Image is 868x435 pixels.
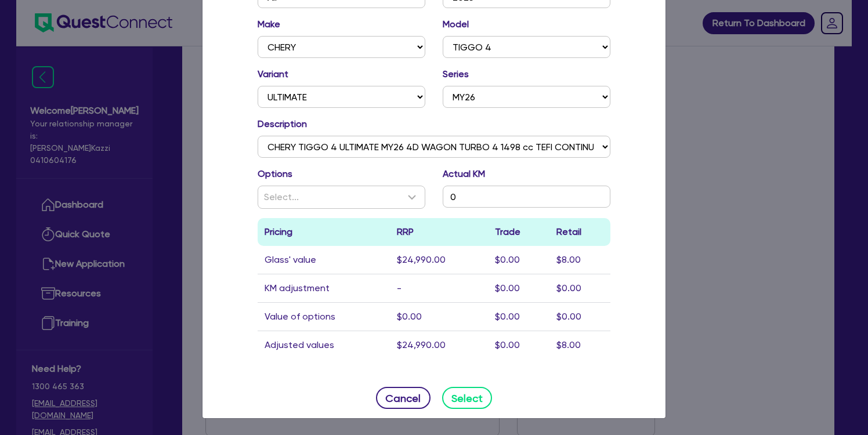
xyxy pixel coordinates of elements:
td: - [390,274,488,303]
th: Trade [488,218,549,246]
button: Cancel [376,387,431,409]
span: $0.00 [556,282,581,293]
span: $0.00 [495,311,520,322]
span: $24,990.00 [397,339,446,350]
span: $0.00 [556,311,581,322]
td: KM adjustment [258,274,390,303]
span: $8.00 [556,339,581,350]
label: Options [258,167,292,181]
span: $0.00 [397,311,422,322]
td: Adjusted values [258,331,390,360]
span: $0.00 [495,254,520,265]
label: Make [258,17,280,31]
th: Retail [549,218,610,246]
label: Description [258,117,307,131]
label: Variant [258,67,288,81]
td: Glass' value [258,246,390,274]
span: $24,990.00 [397,254,446,265]
span: $0.00 [495,339,520,350]
span: $8.00 [556,254,581,265]
span: Select... [264,191,299,202]
th: RRP [390,218,488,246]
th: Pricing [258,218,390,246]
td: Value of options [258,303,390,331]
label: Series [443,67,469,81]
span: $0.00 [495,282,520,293]
label: Model [443,17,469,31]
button: Select [442,387,493,409]
label: Actual KM [443,167,485,181]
